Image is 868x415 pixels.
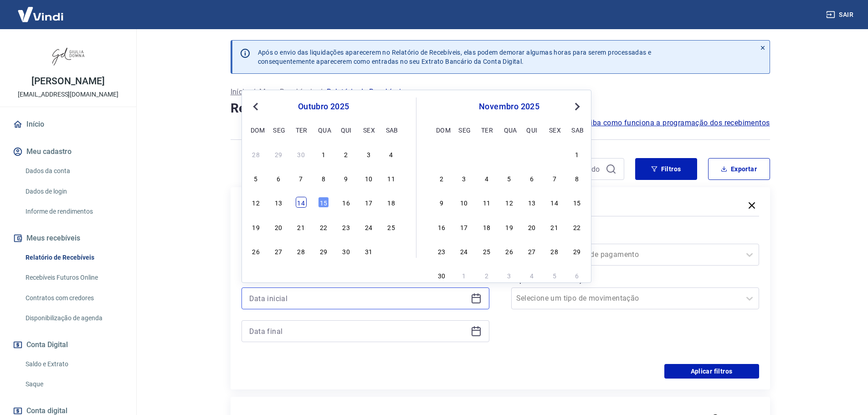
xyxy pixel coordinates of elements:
[296,173,307,184] div: Choose terça-feira, 7 de outubro de 2025
[549,221,560,232] div: Choose sexta-feira, 21 de novembro de 2025
[363,197,374,208] div: Choose sexta-feira, 17 de outubro de 2025
[22,162,125,180] a: Dados da conta
[22,202,125,221] a: Informe de rendimentos
[549,246,560,256] div: Choose sexta-feira, 28 de novembro de 2025
[273,221,284,232] div: Choose segunda-feira, 20 de outubro de 2025
[296,197,307,208] div: Choose terça-feira, 14 de outubro de 2025
[250,101,261,112] button: Previous Month
[582,118,770,128] a: Saiba como funciona a programação dos recebimentos
[363,246,374,256] div: Choose sexta-feira, 31 de outubro de 2025
[481,149,492,159] div: Choose terça-feira, 28 de outubro de 2025
[249,147,398,257] div: month 2025-10
[341,124,352,135] div: qui
[526,124,537,135] div: qui
[436,197,447,208] div: Choose domingo, 9 de novembro de 2025
[458,270,469,281] div: Choose segunda-feira, 1 de dezembro de 2025
[504,270,515,281] div: Choose quarta-feira, 3 de dezembro de 2025
[526,246,537,256] div: Choose quinta-feira, 27 de novembro de 2025
[273,197,284,208] div: Choose segunda-feira, 13 de outubro de 2025
[549,197,560,208] div: Choose sexta-feira, 14 de novembro de 2025
[481,124,492,135] div: ter
[571,221,582,232] div: Choose sábado, 22 de novembro de 2025
[458,149,469,159] div: Choose segunda-feira, 27 de outubro de 2025
[664,364,759,379] button: Aplicar filtros
[296,246,307,256] div: Choose terça-feira, 28 de outubro de 2025
[571,246,582,256] div: Choose sábado, 29 de novembro de 2025
[526,197,537,208] div: Choose quinta-feira, 13 de novembro de 2025
[571,197,582,208] div: Choose sábado, 15 de novembro de 2025
[481,221,492,232] div: Choose terça-feira, 18 de novembro de 2025
[386,246,397,256] div: Choose sábado, 1 de novembro de 2025
[22,355,125,374] a: Saldo e Extrato
[571,124,582,135] div: sab
[386,197,397,208] div: Choose sábado, 18 de outubro de 2025
[11,228,125,248] button: Meus recebíveis
[318,149,329,159] div: Choose quarta-feira, 1 de outubro de 2025
[252,87,256,97] p: /
[549,124,560,135] div: sex
[11,114,125,134] a: Início
[458,221,469,232] div: Choose segunda-feira, 17 de novembro de 2025
[481,173,492,184] div: Choose terça-feira, 4 de novembro de 2025
[386,124,397,135] div: sab
[386,149,397,159] div: Choose sábado, 4 de outubro de 2025
[249,292,467,305] input: Data inicial
[341,149,352,159] div: Choose quinta-feira, 2 de outubro de 2025
[341,197,352,208] div: Choose quinta-feira, 16 de outubro de 2025
[258,48,652,66] p: Após o envio das liquidações aparecerem no Relatório de Recebíveis, elas podem demorar algumas ho...
[363,124,374,135] div: sex
[318,221,329,232] div: Choose quarta-feira, 22 de outubro de 2025
[231,87,249,97] a: Início
[635,158,697,180] button: Filtros
[259,87,316,97] a: Meus Recebíveis
[273,173,284,184] div: Choose segunda-feira, 6 de outubro de 2025
[824,6,857,23] button: Sair
[318,246,329,256] div: Choose quarta-feira, 29 de outubro de 2025
[435,147,584,282] div: month 2025-11
[571,270,582,281] div: Choose sábado, 6 de dezembro de 2025
[251,124,262,135] div: dom
[571,149,582,159] div: Choose sábado, 1 de novembro de 2025
[22,268,125,287] a: Recebíveis Futuros Online
[458,246,469,256] div: Choose segunda-feira, 24 de novembro de 2025
[526,173,537,184] div: Choose quinta-feira, 6 de novembro de 2025
[251,149,262,159] div: Choose domingo, 28 de setembro de 2025
[11,335,125,355] button: Conta Digital
[251,221,262,232] div: Choose domingo, 19 de outubro de 2025
[436,173,447,184] div: Choose domingo, 2 de novembro de 2025
[249,324,467,338] input: Data final
[363,173,374,184] div: Choose sexta-feira, 10 de outubro de 2025
[549,270,560,281] div: Choose sexta-feira, 5 de dezembro de 2025
[22,375,125,394] a: Saque
[481,270,492,281] div: Choose terça-feira, 2 de dezembro de 2025
[273,149,284,159] div: Choose segunda-feira, 29 de setembro de 2025
[435,101,584,112] div: novembro 2025
[11,142,125,162] button: Meu cadastro
[251,197,262,208] div: Choose domingo, 12 de outubro de 2025
[436,124,447,135] div: dom
[249,101,398,112] div: outubro 2025
[296,124,307,135] div: ter
[22,289,125,307] a: Contratos com credores
[504,221,515,232] div: Choose quarta-feira, 19 de novembro de 2025
[318,124,329,135] div: qua
[251,173,262,184] div: Choose domingo, 5 de outubro de 2025
[504,124,515,135] div: qua
[327,87,405,97] p: Relatório de Recebíveis
[50,36,87,73] img: 11efcaa0-b592-4158-bf44-3e3a1f4dab66.jpeg
[341,246,352,256] div: Choose quinta-feira, 30 de outubro de 2025
[513,231,757,242] label: Forma de Pagamento
[549,149,560,159] div: Choose sexta-feira, 31 de outubro de 2025
[436,221,447,232] div: Choose domingo, 16 de novembro de 2025
[22,248,125,267] a: Relatório de Recebíveis
[572,101,583,112] button: Next Month
[504,149,515,159] div: Choose quarta-feira, 29 de outubro de 2025
[363,149,374,159] div: Choose sexta-feira, 3 de outubro de 2025
[504,197,515,208] div: Choose quarta-feira, 12 de novembro de 2025
[231,99,770,118] h4: Relatório de Recebíveis
[436,246,447,256] div: Choose domingo, 23 de novembro de 2025
[18,90,118,99] p: [EMAIL_ADDRESS][DOMAIN_NAME]
[526,270,537,281] div: Choose quinta-feira, 4 de dezembro de 2025
[436,149,447,159] div: Choose domingo, 26 de outubro de 2025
